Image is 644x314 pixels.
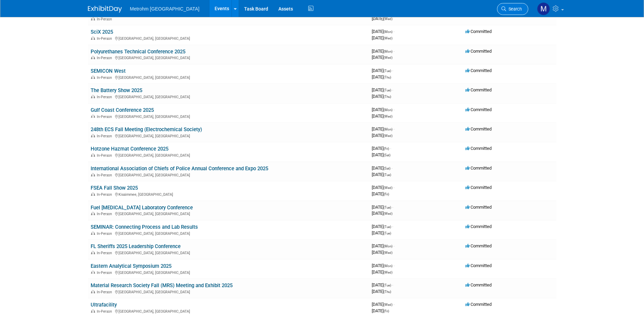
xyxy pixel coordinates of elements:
span: In-Person [97,192,114,197]
span: - [393,126,394,132]
span: (Tue) [384,283,391,287]
span: [DATE] [372,172,391,177]
span: (Fri) [384,192,389,196]
span: (Wed) [384,212,392,215]
img: In-Person Event [91,36,95,40]
span: - [390,146,391,151]
span: - [393,243,394,248]
span: (Wed) [384,271,392,274]
span: In-Person [97,290,114,294]
a: Search [497,3,528,15]
span: (Thu) [384,95,391,99]
span: In-Person [97,153,114,158]
span: (Wed) [384,17,392,21]
div: [GEOGRAPHIC_DATA], [GEOGRAPHIC_DATA] [91,269,366,275]
span: Committed [465,282,492,287]
span: [DATE] [372,74,391,80]
span: [DATE] [372,302,394,307]
span: In-Person [97,75,114,80]
span: (Fri) [384,147,389,151]
span: (Tue) [384,206,391,209]
span: In-Person [97,56,114,60]
span: [DATE] [372,126,394,132]
span: Committed [465,68,492,73]
div: [GEOGRAPHIC_DATA], [GEOGRAPHIC_DATA] [91,152,366,158]
span: [DATE] [372,230,391,235]
span: (Thu) [384,290,391,294]
span: Committed [465,49,492,54]
span: (Mon) [384,264,392,268]
span: In-Person [97,309,114,314]
span: [DATE] [372,87,393,92]
img: In-Person Event [91,212,95,215]
span: [DATE] [372,263,394,268]
span: [DATE] [372,35,392,40]
span: [DATE] [372,165,392,171]
span: - [392,224,393,229]
span: (Mon) [384,50,392,53]
span: Search [506,6,522,12]
span: Committed [465,263,492,268]
span: (Wed) [384,134,392,138]
span: In-Person [97,17,114,21]
div: Kissimmee, [GEOGRAPHIC_DATA] [91,191,366,197]
span: - [393,49,394,54]
div: [GEOGRAPHIC_DATA], [GEOGRAPHIC_DATA] [91,172,366,177]
span: Committed [465,224,492,229]
span: (Tue) [384,69,391,73]
span: [DATE] [372,243,394,248]
span: [DATE] [372,55,392,60]
span: (Mon) [384,108,392,112]
span: (Wed) [384,115,392,118]
span: [DATE] [372,282,393,287]
span: Committed [465,107,492,112]
span: [DATE] [372,152,390,157]
img: In-Person Event [91,56,95,59]
span: (Mon) [384,127,392,131]
span: In-Person [97,173,114,177]
span: (Tue) [384,231,391,235]
span: Committed [465,165,492,171]
a: SEMINAR: Connecting Process and Lab Results [91,224,198,230]
span: [DATE] [372,68,393,73]
div: [GEOGRAPHIC_DATA], [GEOGRAPHIC_DATA] [91,94,366,99]
span: [DATE] [372,16,392,21]
a: Fuel [MEDICAL_DATA] Laboratory Conference [91,205,193,211]
span: Committed [465,146,492,151]
span: (Tue) [384,173,391,177]
span: [DATE] [372,224,393,229]
span: In-Person [97,231,114,236]
a: Gulf Coast Conference 2025 [91,107,154,113]
span: [DATE] [372,269,392,275]
div: [GEOGRAPHIC_DATA], [GEOGRAPHIC_DATA] [91,133,366,138]
img: In-Person Event [91,290,95,293]
span: (Wed) [384,251,392,255]
a: The Battery Show 2025 [91,87,142,93]
div: [GEOGRAPHIC_DATA], [GEOGRAPHIC_DATA] [91,308,366,314]
span: In-Person [97,251,114,255]
span: [DATE] [372,185,394,190]
span: In-Person [97,115,114,119]
span: (Sat) [384,153,390,157]
a: Eastern Analytical Symposium 2025 [91,263,171,269]
span: [DATE] [372,191,389,196]
img: In-Person Event [91,17,95,20]
span: - [393,302,394,307]
a: Ultrafacility [91,302,117,308]
span: [DATE] [372,49,394,54]
span: [DATE] [372,133,392,138]
img: In-Person Event [91,271,95,274]
a: 248th ECS Fall Meeting (Electrochemical Society) [91,126,202,133]
span: Committed [465,29,492,34]
span: (Tue) [384,225,391,229]
img: In-Person Event [91,173,95,176]
div: [GEOGRAPHIC_DATA], [GEOGRAPHIC_DATA] [91,289,366,294]
a: Hotzone Hazmat Conference 2025 [91,146,168,152]
span: - [392,205,393,210]
div: [GEOGRAPHIC_DATA], [GEOGRAPHIC_DATA] [91,250,366,255]
span: (Tue) [384,88,391,92]
span: In-Person [97,271,114,275]
img: In-Person Event [91,309,95,313]
span: [DATE] [372,94,391,99]
span: - [393,185,394,190]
